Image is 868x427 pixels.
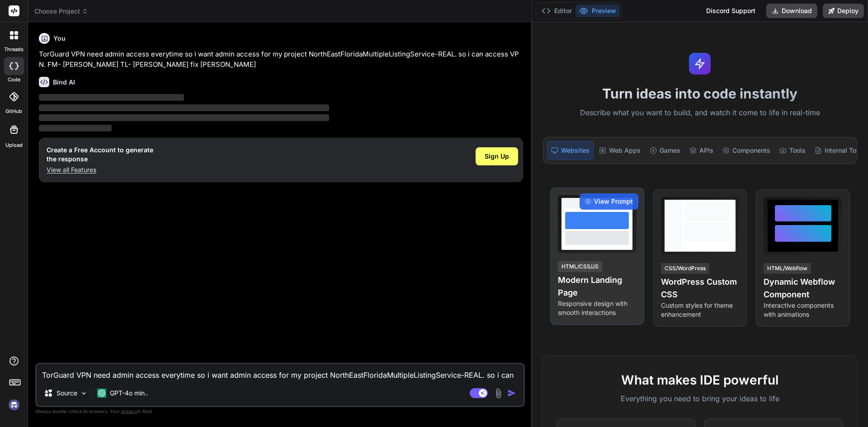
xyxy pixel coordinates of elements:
button: Preview [576,5,620,17]
div: Tools [776,141,809,160]
span: Choose Project [34,7,88,16]
div: HTML/CSS/JS [558,261,602,272]
img: Pick Models [80,389,88,397]
h1: Turn ideas into code instantly [538,85,863,102]
p: Always double-check its answers. Your in Bind [35,407,525,416]
label: threads [4,46,24,53]
div: Websites [547,141,594,160]
label: code [8,76,20,84]
h6: Bind AI [53,78,75,87]
h2: What makes IDE powerful [557,371,843,389]
h1: Create a Free Account to generate the response [47,145,153,164]
p: View all Features [47,165,153,174]
span: Sign Up [485,152,509,161]
p: Describe what you want to build, and watch it come to life in real-time [538,107,863,119]
p: Interactive components with animations [764,301,842,319]
div: APIs [686,141,717,160]
p: Custom styles for theme enhancement [661,301,740,319]
span: ‌ [39,104,329,111]
button: Editor [538,5,576,17]
img: icon [507,389,516,398]
img: attachment [493,388,504,399]
p: Source [57,389,77,398]
h6: You [53,34,66,43]
p: GPT-4o min.. [110,389,148,398]
div: HTML/Webflow [764,263,811,274]
h4: WordPress Custom CSS [661,276,740,301]
button: Download [766,4,817,18]
img: GPT-4o mini [97,389,106,398]
div: Components [719,141,774,160]
label: GitHub [5,108,22,115]
div: Web Apps [595,141,644,160]
span: ‌ [39,114,329,121]
span: privacy [121,408,137,414]
label: Upload [5,141,23,149]
h4: Dynamic Webflow Component [764,276,842,301]
div: Games [646,141,684,160]
span: ‌ [39,94,184,101]
span: View Prompt [594,197,633,206]
img: signin [6,397,22,413]
p: TorGuard VPN need admin access everytime so i want admin access for my project NorthEastFloridaMu... [39,49,523,70]
div: Discord Support [701,4,761,18]
div: CSS/WordPress [661,263,709,274]
h4: Modern Landing Page [558,274,637,299]
p: Everything you need to bring your ideas to life [557,393,843,404]
p: Responsive design with smooth interactions [558,299,637,317]
span: ‌ [39,125,112,131]
button: Deploy [823,4,864,18]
